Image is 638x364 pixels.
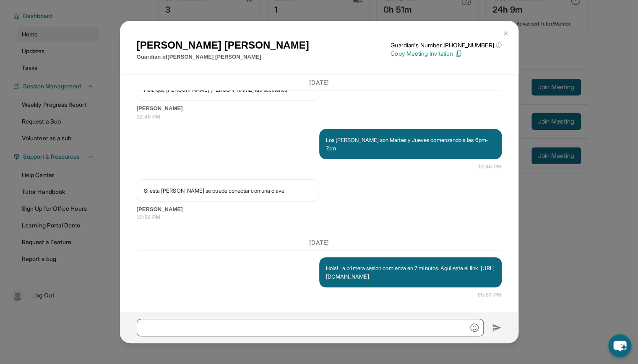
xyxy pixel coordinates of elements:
p: Guardian of [PERSON_NAME] [PERSON_NAME] [137,53,309,61]
span: 12:46 PM [478,163,502,171]
span: 12:56 PM [137,213,502,222]
button: chat-button [608,334,631,357]
p: Hola! La primera sesion comienza en 7 minutos. Aqui esta el link: [URL][DOMAIN_NAME] [326,264,495,281]
h1: [PERSON_NAME] [PERSON_NAME] [137,38,309,53]
p: Copy Meeting Invitation [391,49,501,58]
span: [PERSON_NAME] [137,104,502,113]
span: 12:40 PM [137,113,502,121]
h3: [DATE] [137,78,502,87]
p: Si esta [PERSON_NAME] se puede conectar con una clave [144,186,312,195]
img: Emoji [470,323,479,332]
img: Close Icon [503,30,509,37]
span: 05:53 PM [478,291,502,299]
p: Los [PERSON_NAME] son Martes y Jueves comenzando a las 6pm-7pm [326,136,495,152]
h3: [DATE] [137,238,502,247]
p: Guardian's Number: [PHONE_NUMBER] [391,41,501,49]
img: Send icon [492,323,502,333]
img: Copy Icon [455,50,462,57]
span: ⓘ [495,41,501,49]
span: [PERSON_NAME] [137,205,502,214]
